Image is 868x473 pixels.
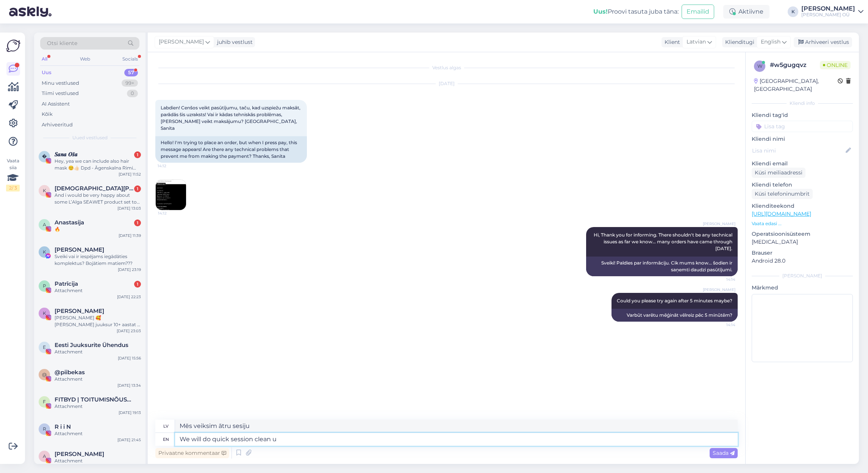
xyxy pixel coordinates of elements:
[794,37,852,47] div: Arhiveeri vestlus
[161,105,302,131] span: Labdien! Cenšos veikt pasūtījumu, taču, kad uzspiežu maksāt, parādās šis uzraksts! Vai ir kādas t...
[752,111,853,119] p: Kliendi tag'id
[55,423,71,430] span: R i i N
[78,54,92,64] div: Web
[752,230,853,238] p: Operatsioonisüsteem
[713,450,735,456] span: Saada
[55,226,141,233] div: 🔥
[593,7,679,16] div: Proovi tasuta juba täna:
[752,135,853,143] p: Kliendi nimi
[117,383,141,388] div: [DATE] 13:34
[586,257,738,276] div: Sveiki! Paldies par informāciju. Cik mums know... šodien ir saņemti daudzi pasūtījumi.
[752,238,853,246] p: [MEDICAL_DATA]
[42,154,47,159] span: �
[119,410,141,415] div: [DATE] 19:13
[801,6,863,18] a: [PERSON_NAME][PERSON_NAME] OÜ
[43,453,46,459] span: A
[117,205,141,211] div: [DATE] 13:03
[127,90,138,97] div: 0
[752,249,853,257] p: Brauser
[612,309,738,322] div: Varbūt varētu mēģināt vēlreiz pēc 5 minūtēm?
[55,342,128,349] span: Eesti Juuksurite Ühendus
[134,151,141,158] div: 1
[117,294,141,300] div: [DATE] 22:23
[124,69,138,76] div: 57
[159,38,204,46] span: [PERSON_NAME]
[55,246,104,253] span: Kristine Kris Tine
[752,160,853,168] p: Kliendi email
[214,38,253,46] div: juhib vestlust
[707,277,735,282] span: 14:14
[118,267,141,272] div: [DATE] 23:19
[801,12,855,18] div: [PERSON_NAME] OÜ
[40,54,49,64] div: All
[42,110,53,118] div: Kõik
[761,38,780,46] span: English
[42,372,47,377] span: @
[134,219,141,226] div: 1
[175,433,738,446] textarea: We will do quick session clean u
[752,121,853,132] input: Lisa tag
[662,38,680,46] div: Klient
[722,38,754,46] div: Klienditugi
[117,437,141,443] div: [DATE] 21:45
[72,134,108,141] span: Uued vestlused
[6,39,20,53] img: Askly Logo
[134,185,141,192] div: 1
[55,287,141,294] div: Attachment
[594,232,733,251] span: Hi, Thank you for informing. There shouldn't be any technical issues as far we know... many order...
[119,171,141,177] div: [DATE] 11:52
[163,420,169,433] div: lv
[707,322,735,328] span: 14:14
[43,249,46,255] span: K
[820,61,851,69] span: Online
[121,54,139,64] div: Socials
[752,272,853,279] div: [PERSON_NAME]
[43,222,46,227] span: A
[42,121,73,129] div: Arhiveeritud
[42,69,52,76] div: Uus
[752,257,853,265] p: Android 28.0
[158,210,186,216] span: 14:12
[6,157,20,191] div: Vaata siia
[55,158,141,171] div: Hey, yea we can include also hair mask ☺️👍🏻 Dpd - Āgenskalna Rimi Tel. - [PHONE_NUMBER]
[593,8,608,15] b: Uus!
[155,136,307,163] div: Hello! I'm trying to place an order, but when I press pay, this message appears! Are there any te...
[55,369,85,376] span: @piibekas
[55,457,141,464] div: Attachment
[703,287,735,293] span: [PERSON_NAME]
[55,253,141,267] div: Sveiki vai ir iespējams iegādāties komplektus? Bojātiem matiem???
[703,221,735,227] span: [PERSON_NAME]
[43,188,46,193] span: K
[723,5,769,19] div: Aktiivne
[752,210,811,217] a: [URL][DOMAIN_NAME]
[752,146,844,155] input: Lisa nimi
[119,233,141,238] div: [DATE] 11:39
[118,355,141,361] div: [DATE] 15:56
[770,61,820,70] div: # w5gugqvz
[43,399,46,405] span: F
[801,6,855,12] div: [PERSON_NAME]
[752,100,853,107] div: Kliendi info
[788,6,798,17] div: K
[752,220,853,227] p: Vaata edasi ...
[134,281,141,288] div: 1
[117,328,141,334] div: [DATE] 23:03
[155,64,738,71] div: Vestlus algas
[6,185,20,191] div: 2 / 3
[55,151,78,158] span: 𝑺𝒂𝒏𝒂 𝑶𝒔̌𝒂
[155,448,229,458] div: Privaatne kommentaar
[175,420,738,433] textarea: Mēs veiksim ātru sesiju
[42,79,79,87] div: Minu vestlused
[752,202,853,210] p: Klienditeekond
[752,168,805,178] div: Küsi meiliaadressi
[158,163,186,169] span: 14:12
[155,80,738,87] div: [DATE]
[55,349,141,355] div: Attachment
[43,283,46,289] span: P
[43,310,46,316] span: K
[122,79,138,87] div: 99+
[55,219,84,226] span: Anastasija
[55,314,141,328] div: [PERSON_NAME] 🥰 [PERSON_NAME] juuksur 10+ aastat ja loon UGC sisu. Teie tooted meeldivad mulle vä...
[754,77,838,93] div: [GEOGRAPHIC_DATA], [GEOGRAPHIC_DATA]
[617,298,732,303] span: Could you please try again after 5 minutes maybe?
